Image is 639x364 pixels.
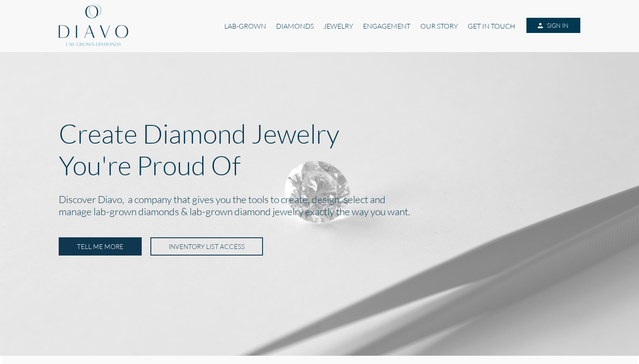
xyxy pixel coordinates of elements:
[416,18,463,34] a: OUR STORY
[271,18,319,34] a: DIAMONDS
[150,237,263,256] a: INVENTORY LIST ACCESS
[463,18,520,34] a: GET IN TOUCH
[59,118,580,181] p: Create Diamond Jewelry You're Proud Of
[220,18,271,34] a: LAB-GROWN
[59,237,142,256] a: TELL ME MORE
[526,18,580,33] a: SIGN IN
[319,18,358,34] a: JEWELRY
[59,191,580,221] h2: Discover Diavo, a company that gives you the tools to create, design, select and manage lab-grown...
[358,18,415,34] a: ENGAGEMENT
